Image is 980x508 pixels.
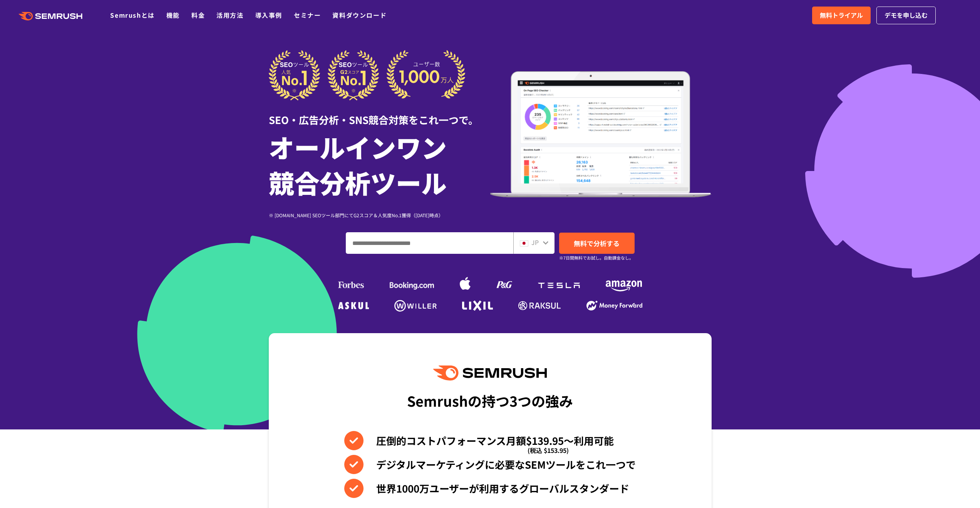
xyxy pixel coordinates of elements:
[216,10,243,20] a: 活用方法
[344,455,636,474] li: デジタルマーケティングに必要なSEMツールをこれ一つで
[876,7,936,24] a: デモを申し込む
[110,10,154,20] a: Semrushとは
[559,254,633,262] small: ※7日間無料でお試し。自動課金なし。
[344,431,636,450] li: 圧倒的コストパフォーマンス月額$139.95〜利用可能
[255,10,282,20] a: 導入事例
[269,129,490,200] h1: オールインワン 競合分析ツール
[166,10,180,20] a: 機能
[344,479,636,498] li: 世界1000万ユーザーが利用するグローバルスタンダード
[191,10,205,20] a: 料金
[332,10,387,20] a: 資料ダウンロード
[531,238,539,247] span: JP
[812,7,871,24] a: 無料トライアル
[574,238,620,248] span: 無料で分析する
[269,101,490,127] div: SEO・広告分析・SNS競合対策をこれ一つで。
[269,211,490,219] div: ※ [DOMAIN_NAME] SEOツール部門にてG2スコア＆人気度No.1獲得（[DATE]時点）
[346,233,513,253] input: ドメイン、キーワードまたはURLを入力してください
[294,10,321,20] a: セミナー
[433,365,546,381] img: Semrush
[528,441,569,460] span: (税込 $153.95)
[559,233,635,254] a: 無料で分析する
[820,10,863,20] span: 無料トライアル
[885,10,928,20] span: デモを申し込む
[407,386,573,415] div: Semrushの持つ3つの強み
